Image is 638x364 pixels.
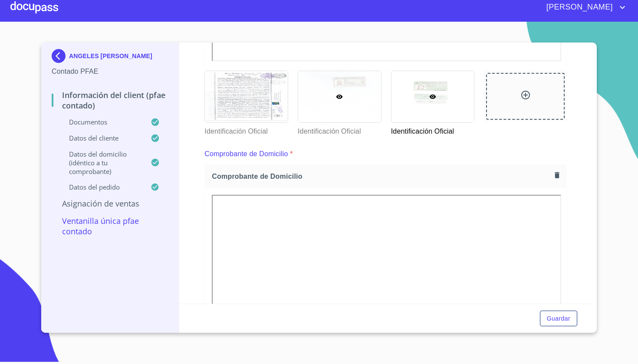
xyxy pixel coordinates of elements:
[540,0,628,14] button: account of current user
[52,118,151,126] p: Documentos
[540,311,577,327] button: Guardar
[52,183,151,191] p: Datos del pedido
[52,134,151,142] p: Datos del cliente
[52,49,168,66] div: ANGELES [PERSON_NAME]
[547,313,570,324] span: Guardar
[52,49,69,63] img: Docupass spot blue
[52,150,151,176] p: Datos del domicilio (idéntico a tu comprobante)
[52,90,168,111] p: Información del Client (PFAE contado)
[205,71,288,122] img: Identificación Oficial
[540,0,617,14] span: [PERSON_NAME]
[204,123,287,137] p: Identificación Oficial
[298,123,381,137] p: Identificación Oficial
[212,172,551,181] span: Comprobante de Domicilio
[52,66,168,77] p: Contado PFAE
[52,198,168,209] p: Asignación de Ventas
[52,216,168,236] p: Ventanilla única PFAE contado
[391,123,474,137] p: Identificación Oficial
[204,149,288,159] p: Comprobante de Domicilio
[69,52,152,59] p: ANGELES [PERSON_NAME]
